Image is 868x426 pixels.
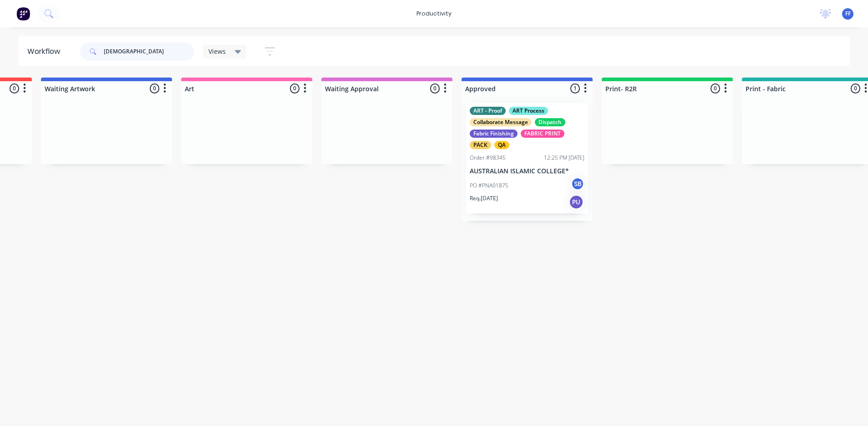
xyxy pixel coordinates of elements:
[470,194,498,203] p: Req. [DATE]
[569,195,584,209] div: PU
[535,118,565,126] div: Dispatch
[571,177,584,191] div: SB
[509,107,548,115] div: ART Process
[470,118,532,126] div: Collaborate Message
[208,47,226,56] span: Views
[521,130,564,138] div: FABRIC PRINT
[470,107,506,115] div: ART - Proof
[494,141,509,149] div: QA
[412,7,456,21] div: productivity
[470,182,508,190] p: PO #PNA01875
[104,42,194,61] input: Search for orders...
[27,46,65,57] div: Workflow
[845,10,851,18] span: FF
[16,7,30,21] img: Factory
[470,130,518,138] div: Fabric Finishing
[466,103,588,213] div: ART - ProofART ProcessCollaborate MessageDispatchFabric FinishingFABRIC PRINTPACKQAOrder #9834512...
[470,141,491,149] div: PACK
